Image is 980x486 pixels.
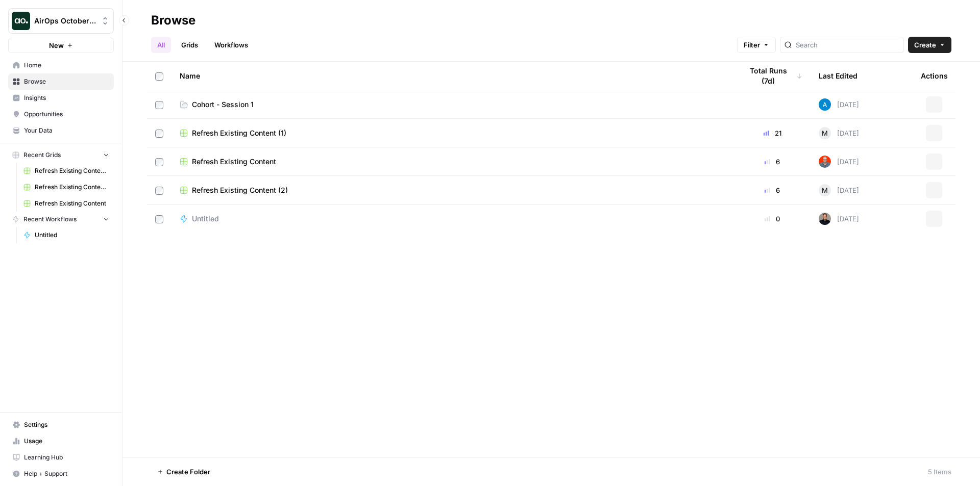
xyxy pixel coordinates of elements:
a: Refresh Existing Content [19,195,114,212]
div: [DATE] [819,184,859,196]
span: Refresh Existing Content [192,157,276,167]
span: Opportunities [24,110,109,119]
a: Untitled [180,214,726,224]
button: Create Folder [151,464,216,480]
span: Create [914,40,936,50]
a: Refresh Existing Content (2) [19,179,114,195]
a: Grids [175,37,204,53]
span: Learning Hub [24,453,109,462]
div: [DATE] [819,213,859,225]
a: Home [8,57,114,73]
a: Your Data [8,122,114,139]
a: Settings [8,417,114,433]
a: All [151,37,171,53]
a: Untitled [19,227,114,243]
button: Workspace: AirOps October Cohort [8,8,114,34]
span: Refresh Existing Content (2) [35,183,109,192]
span: M [822,128,828,138]
span: Help + Support [24,469,109,478]
a: Refresh Existing Content (1) [180,128,726,138]
span: Refresh Existing Content (1) [35,166,109,175]
div: 6 [742,185,802,195]
span: Settings [24,420,109,429]
span: Refresh Existing Content (2) [192,185,288,195]
div: Name [180,62,726,90]
button: Filter [737,37,776,53]
img: gakg5ozwg7i5ne5ujip7i34nl3nv [819,213,831,225]
a: Cohort - Session 1 [180,99,726,110]
span: Browse [24,77,109,86]
span: Insights [24,93,109,103]
button: Create [908,37,951,53]
button: Help + Support [8,466,114,482]
span: Home [24,61,109,70]
span: Refresh Existing Content [35,199,109,208]
span: Cohort - Session 1 [192,99,254,110]
button: Recent Workflows [8,212,114,227]
span: M [822,185,828,195]
span: Your Data [24,126,109,135]
div: 6 [742,157,802,167]
div: [DATE] [819,156,859,168]
a: Usage [8,433,114,449]
span: Recent Workflows [23,215,77,224]
a: Insights [8,90,114,106]
a: Opportunities [8,106,114,122]
a: Workflows [208,37,254,53]
span: New [49,40,64,50]
a: Refresh Existing Content (2) [180,185,726,195]
span: Usage [24,437,109,446]
img: AirOps October Cohort Logo [12,12,30,30]
div: 5 Items [928,467,951,477]
span: Refresh Existing Content (1) [192,128,286,138]
span: Recent Grids [23,150,61,160]
div: 21 [742,128,802,138]
span: Untitled [35,231,109,240]
button: Recent Grids [8,147,114,163]
div: Actions [921,62,948,90]
input: Search [796,40,899,50]
div: Last Edited [819,62,857,90]
span: Filter [744,40,760,50]
a: Learning Hub [8,449,114,466]
div: Total Runs (7d) [742,62,802,90]
span: AirOps October Cohort [34,16,96,26]
div: [DATE] [819,127,859,139]
img: 698zlg3kfdwlkwrbrsgpwna4smrc [819,156,831,168]
span: Untitled [192,214,219,224]
span: Create Folder [166,467,210,477]
a: Refresh Existing Content [180,157,726,167]
div: Browse [151,12,195,29]
div: [DATE] [819,98,859,111]
button: New [8,38,114,53]
a: Refresh Existing Content (1) [19,163,114,179]
div: 0 [742,214,802,224]
a: Browse [8,73,114,90]
img: o3cqybgnmipr355j8nz4zpq1mc6x [819,98,831,111]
